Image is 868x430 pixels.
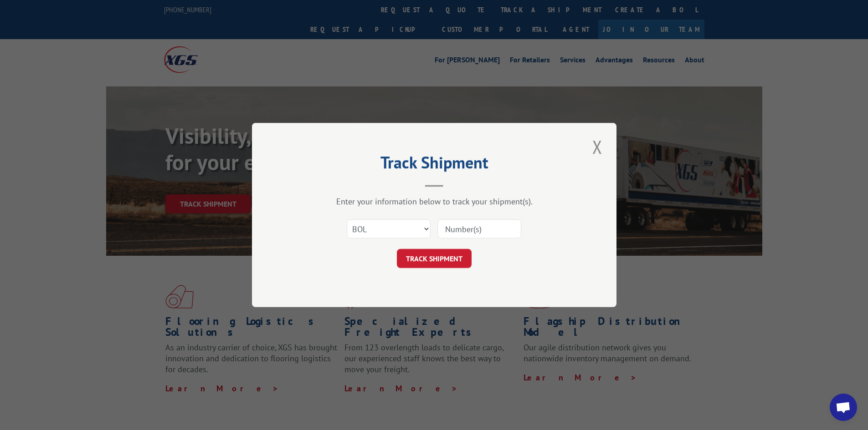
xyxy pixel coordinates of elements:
button: TRACK SHIPMENT [397,249,472,268]
div: Enter your information below to track your shipment(s). [298,196,571,207]
button: Close modal [590,134,605,159]
h2: Track Shipment [298,156,571,173]
input: Number(s) [437,219,521,238]
a: Open chat [830,394,857,421]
